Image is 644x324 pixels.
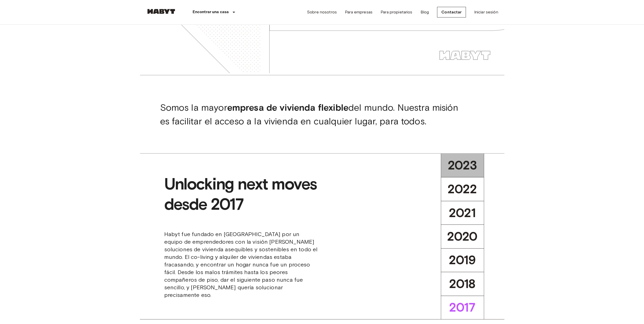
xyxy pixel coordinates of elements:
[164,174,318,231] span: Unlocking next moves desde 2017
[164,231,318,299] span: Habyt fue fundado en [GEOGRAPHIC_DATA] por un equipo de emprendedores con la visión [PERSON_NAME]...
[449,276,476,291] span: 2018
[420,9,429,15] a: Blog
[449,300,476,315] span: 2017
[160,102,458,127] span: Somos la mayor del mundo. Nuestra misión es facilitar el acceso a la vivienda en cualquier lugar,...
[146,9,176,14] img: Habyt
[193,9,229,15] p: Encontrar una casa
[448,182,477,197] span: 2022
[448,158,477,173] span: 2023
[474,9,498,15] a: Iniciar sesión
[449,205,476,220] span: 2021
[441,201,484,224] button: 2021
[437,7,466,17] a: Contactar
[441,224,484,248] button: 2020
[441,177,484,201] button: 2022
[449,253,476,268] span: 2019
[345,9,372,15] a: Para empresas
[307,9,337,15] a: Sobre nosotros
[447,229,478,244] span: 2020
[441,248,484,272] button: 2019
[441,154,484,177] button: 2023
[227,102,348,113] b: empresa de vivienda flexible
[441,296,484,319] button: 2017
[441,272,484,295] button: 2018
[381,9,412,15] a: Para propietarios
